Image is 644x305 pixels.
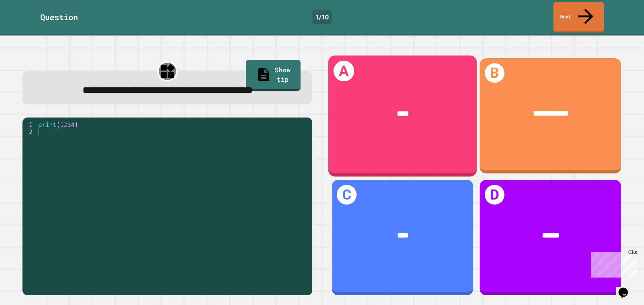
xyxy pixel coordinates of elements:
[40,11,78,23] div: Question
[485,185,504,205] h1: D
[553,2,604,32] a: Next
[485,63,504,83] h1: B
[337,185,357,205] h1: C
[22,121,37,128] div: 1
[3,3,46,43] div: Chat with us now!Close
[588,249,637,278] iframe: chat widget
[313,10,331,24] div: 1 / 10
[22,128,37,136] div: 2
[616,278,637,298] iframe: chat widget
[246,60,301,91] a: Show tip
[333,61,354,81] h1: A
